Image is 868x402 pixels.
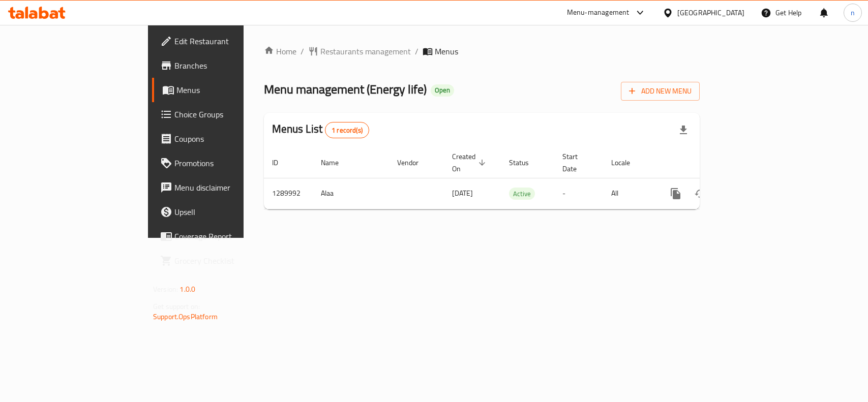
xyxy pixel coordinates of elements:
[176,84,285,96] span: Menus
[677,7,744,18] div: [GEOGRAPHIC_DATA]
[452,187,473,200] span: [DATE]
[431,86,454,95] span: Open
[321,157,352,169] span: Name
[435,45,458,57] span: Menus
[174,181,285,194] span: Menu disclaimer
[264,45,700,57] nav: breadcrumb
[313,178,389,209] td: Alaa
[179,283,195,296] span: 1.0.0
[671,118,696,142] div: Export file
[567,7,630,19] div: Menu-management
[509,188,535,200] div: Active
[153,283,178,296] span: Version:
[509,157,542,169] span: Status
[264,147,769,209] table: enhanced table
[174,230,285,242] span: Coverage Report
[174,157,285,169] span: Promotions
[851,7,855,18] span: n
[415,45,418,57] li: /
[629,85,692,98] span: Add New Menu
[301,45,304,57] li: /
[174,133,285,145] span: Coupons
[431,84,454,97] div: Open
[325,122,369,138] div: Total records count
[174,59,285,72] span: Branches
[153,310,218,323] a: Support.OpsPlatform
[152,53,293,78] a: Branches
[152,102,293,127] a: Choice Groups
[153,300,200,313] span: Get support on:
[152,200,293,224] a: Upsell
[509,188,535,200] span: Active
[152,151,293,175] a: Promotions
[688,181,712,206] button: Change Status
[452,150,489,175] span: Created On
[152,224,293,249] a: Coverage Report
[152,175,293,200] a: Menu disclaimer
[308,45,411,57] a: Restaurants management
[562,150,591,175] span: Start Date
[152,127,293,151] a: Coupons
[272,157,291,169] span: ID
[554,178,603,209] td: -
[611,157,643,169] span: Locale
[320,45,411,57] span: Restaurants management
[152,249,293,273] a: Grocery Checklist
[152,29,293,53] a: Edit Restaurant
[655,147,769,178] th: Actions
[325,126,369,135] span: 1 record(s)
[664,181,688,206] button: more
[174,35,285,47] span: Edit Restaurant
[397,157,432,169] span: Vendor
[174,206,285,218] span: Upsell
[174,108,285,120] span: Choice Groups
[152,78,293,102] a: Menus
[264,78,427,101] span: Menu management ( Energy life )
[272,121,369,138] h2: Menus List
[603,178,655,209] td: All
[621,82,700,101] button: Add New Menu
[174,255,285,267] span: Grocery Checklist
